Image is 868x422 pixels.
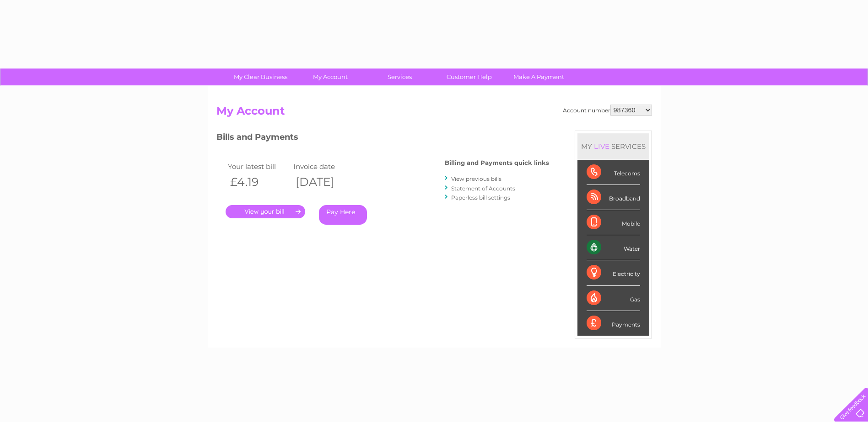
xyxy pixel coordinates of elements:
[319,205,367,225] a: Pay Here
[226,160,291,173] td: Your latest bill
[451,175,501,182] a: View previous bills
[451,185,515,192] a: Statement of Accounts
[216,105,652,122] h2: My Account
[592,142,611,151] div: LIVE
[501,69,577,85] a: Make A Payment
[587,235,640,260] div: Water
[587,311,640,336] div: Payments
[587,185,640,210] div: Broadband
[587,260,640,285] div: Electricity
[587,210,640,235] div: Mobile
[577,133,649,159] div: MY SERVICES
[362,69,437,85] a: Services
[223,69,298,85] a: My Clear Business
[431,69,507,85] a: Customer Help
[216,131,549,147] h3: Bills and Payments
[563,105,652,116] div: Account number
[445,159,549,166] h4: Billing and Payments quick links
[226,205,305,218] a: .
[587,160,640,185] div: Telecoms
[291,160,357,173] td: Invoice date
[451,194,510,201] a: Paperless bill settings
[226,173,291,191] th: £4.19
[587,286,640,311] div: Gas
[292,69,368,85] a: My Account
[291,173,357,191] th: [DATE]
